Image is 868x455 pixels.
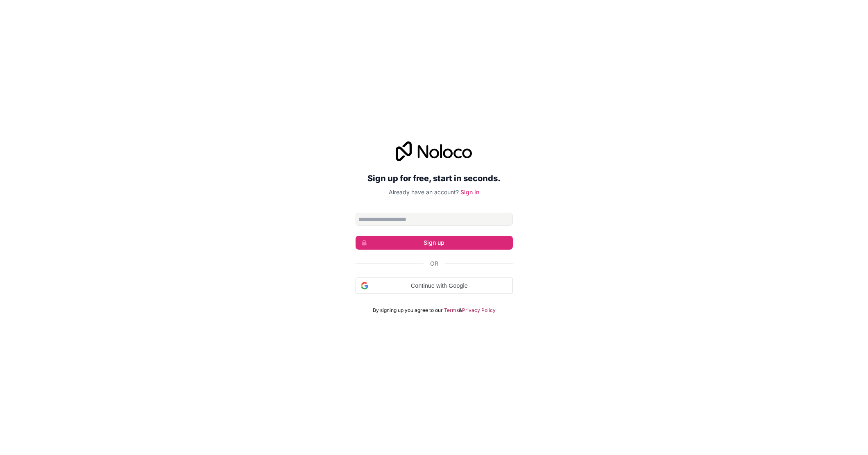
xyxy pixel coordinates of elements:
[460,189,479,196] a: Sign in
[372,282,508,290] span: Continue with Google
[356,278,513,294] div: Continue with Google
[462,307,496,314] a: Privacy Policy
[389,189,459,196] span: Already have an account?
[459,307,462,314] span: &
[430,259,438,268] span: Or
[356,171,513,186] h2: Sign up for free, start in seconds.
[444,307,459,314] a: Terms
[356,213,513,226] input: Email address
[356,236,513,250] button: Sign up
[373,307,443,314] span: By signing up you agree to our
